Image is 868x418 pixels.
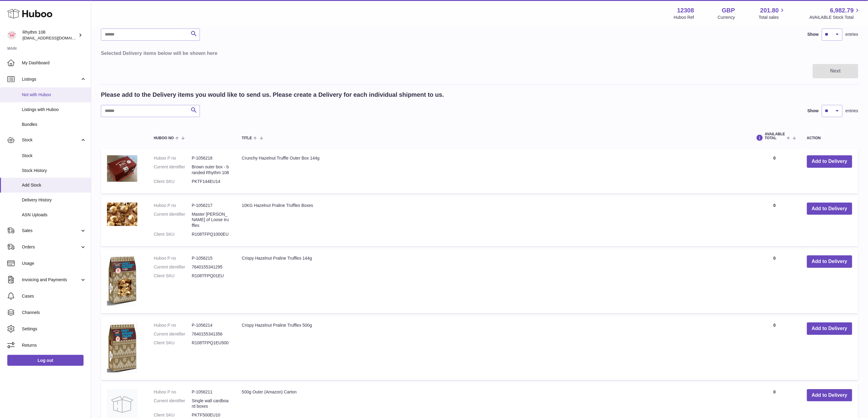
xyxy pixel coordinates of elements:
[192,211,230,229] dd: Master [PERSON_NAME] of Loose truffles
[760,6,779,15] span: 201.80
[22,197,86,203] span: Delivery History
[748,249,801,313] td: 0
[192,389,230,395] dd: P-1056211
[154,231,192,237] dt: Client SKU
[22,60,86,66] span: My Dashboard
[22,107,86,113] span: Listings with Huboo
[101,91,444,99] h2: Please add to the Delivery items you would like to send us. Please create a Delivery for each ind...
[192,340,230,346] dd: R108TFPQ1EU500
[22,293,86,299] span: Cases
[22,310,86,315] span: Channels
[22,261,86,266] span: Usage
[809,15,861,20] span: AVAILABLE Stock Total
[192,164,230,176] dd: Brown outer box - branded Rhythm 108
[22,153,86,159] span: Stock
[192,255,230,261] dd: P-1056215
[759,15,786,20] span: Total sales
[807,136,852,140] div: Action
[748,149,801,194] td: 0
[154,331,192,337] dt: Current identifier
[154,322,192,328] dt: Huboo P no
[154,155,192,161] dt: Huboo P no
[830,6,854,15] span: 6,982.79
[7,355,84,366] a: Log out
[808,32,819,37] label: Show
[807,389,852,402] button: Add to Delivery
[759,6,786,20] a: 201.80 Total sales
[101,50,858,56] h3: Selected Delivery items below will be shown here
[192,179,230,184] dd: PKTF144EU14
[192,322,230,328] dd: P-1056214
[807,255,852,268] button: Add to Delivery
[22,137,80,143] span: Stock
[236,249,748,313] td: Crispy Hazelnut Praline Truffles 144g
[236,149,748,194] td: Crunchy Hazelnut Truffle Outer Box 144g
[22,35,89,40] span: [EMAIL_ADDRESS][DOMAIN_NAME]
[107,203,137,226] img: 10KG Hazelnut Praline Truffles Boxes
[154,340,192,346] dt: Client SKU
[22,168,86,174] span: Stock History
[22,182,86,188] span: Add Stock
[846,108,858,114] span: entries
[22,92,86,98] span: Not with Huboo
[154,264,192,270] dt: Current identifier
[192,231,230,237] dd: R108TFPQ1000EU
[22,244,80,250] span: Orders
[154,164,192,176] dt: Current identifier
[807,322,852,335] button: Add to Delivery
[154,412,192,418] dt: Client SKU
[809,6,861,20] a: 6,982.79 AVAILABLE Stock Total
[748,316,801,380] td: 0
[154,389,192,395] dt: Huboo P no
[242,136,252,140] span: Title
[192,398,230,410] dd: Single wall cardboard boxes
[154,273,192,279] dt: Client SKU
[192,331,230,337] dd: 7640155341356
[22,29,77,41] div: Rhythm 108
[765,132,785,140] span: AVAILABLE Total
[674,15,694,20] div: Huboo Ref
[22,212,86,218] span: ASN Uploads
[846,32,858,37] span: entries
[22,342,86,348] span: Returns
[22,76,80,82] span: Listings
[748,197,801,246] td: 0
[236,197,748,246] td: 10KG Hazelnut Praline Truffles Boxes
[807,155,852,168] button: Add to Delivery
[154,398,192,410] dt: Current identifier
[22,228,80,234] span: Sales
[22,326,86,332] span: Settings
[192,273,230,279] dd: R108TFPQ01EU
[718,15,735,20] div: Currency
[192,155,230,161] dd: P-1056218
[107,322,137,372] img: Crispy Hazelnut Praline Truffles 500g
[107,155,137,182] img: Crunchy Hazelnut Truffle Outer Box 144g
[154,203,192,208] dt: Huboo P no
[677,6,694,15] strong: 12308
[154,136,174,140] span: Huboo no
[807,203,852,215] button: Add to Delivery
[22,122,86,127] span: Bundles
[192,203,230,208] dd: P-1056217
[22,277,80,283] span: Invoicing and Payments
[808,108,819,114] label: Show
[192,412,230,418] dd: PKTF500EU10
[154,211,192,229] dt: Current identifier
[7,31,16,40] img: orders@rhythm108.com
[192,264,230,270] dd: 7640155341295
[107,255,137,306] img: Crispy Hazelnut Praline Truffles 144g
[236,316,748,380] td: Crispy Hazelnut Praline Truffles 500g
[154,179,192,184] dt: Client SKU
[722,6,735,15] strong: GBP
[154,255,192,261] dt: Huboo P no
